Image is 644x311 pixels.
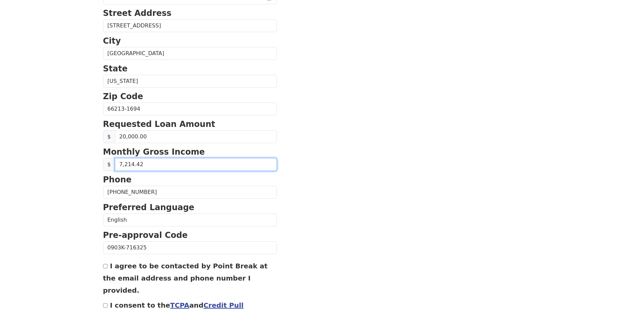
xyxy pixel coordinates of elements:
[170,301,189,309] a: TCPA
[103,203,194,212] strong: Preferred Language
[103,186,277,199] input: Phone
[103,130,115,143] span: $
[103,230,188,240] strong: Pre-approval Code
[103,158,115,171] span: $
[103,119,215,129] strong: Requested Loan Amount
[103,36,121,46] strong: City
[103,92,143,101] strong: Zip Code
[103,262,268,294] label: I agree to be contacted by Point Break at the email address and phone number I provided.
[103,47,277,60] input: City
[103,241,277,254] input: Pre-approval Code
[103,103,277,115] input: Zip Code
[103,8,172,18] strong: Street Address
[115,158,277,171] input: 0.00
[115,130,277,143] input: Requested Loan Amount
[103,64,128,73] strong: State
[103,19,277,32] input: Street Address
[103,175,132,184] strong: Phone
[103,146,277,158] p: Monthly Gross Income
